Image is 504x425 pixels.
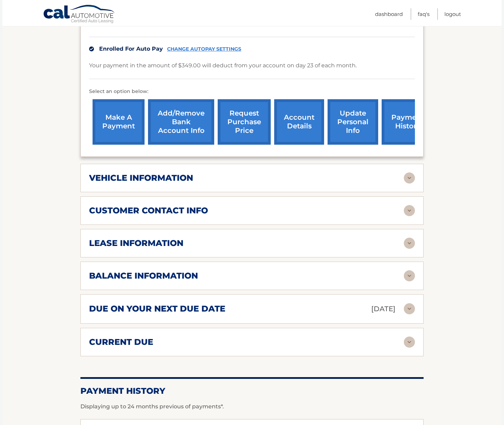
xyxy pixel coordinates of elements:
[89,205,208,216] h2: customer contact info
[371,303,396,315] p: [DATE]
[404,337,415,348] img: accordion-rest.svg
[404,205,415,216] img: accordion-rest.svg
[89,337,153,347] h2: current due
[89,304,225,314] h2: due on your next due date
[89,61,357,70] p: Your payment in the amount of $349.00 will deduct from your account on day 23 of each month.
[89,238,183,248] h2: lease information
[382,99,434,145] a: payment history
[89,46,94,51] img: check.svg
[43,5,116,25] a: Cal Automotive
[418,8,429,20] a: FAQ's
[80,386,424,396] h2: Payment History
[404,238,415,249] img: accordion-rest.svg
[404,270,415,281] img: accordion-rest.svg
[93,99,145,145] a: make a payment
[89,87,415,96] p: Select an option below:
[99,45,163,52] span: Enrolled For Auto Pay
[404,303,415,314] img: accordion-rest.svg
[328,99,378,145] a: update personal info
[89,173,193,183] h2: vehicle information
[274,99,324,145] a: account details
[404,172,415,184] img: accordion-rest.svg
[444,8,461,20] a: Logout
[218,99,271,145] a: request purchase price
[375,8,403,20] a: Dashboard
[148,99,214,145] a: Add/Remove bank account info
[89,271,198,281] h2: balance information
[80,402,424,411] p: Displaying up to 24 months previous of payments*.
[167,46,241,52] a: CHANGE AUTOPAY SETTINGS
